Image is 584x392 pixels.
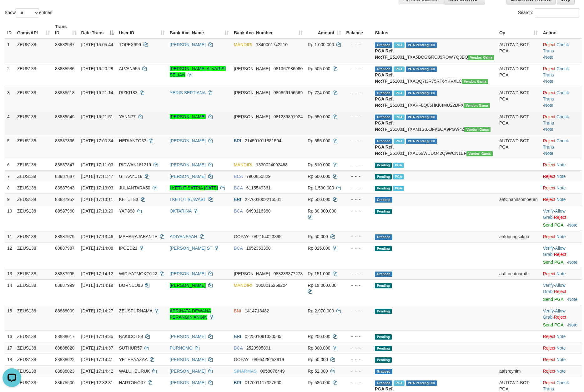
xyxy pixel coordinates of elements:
[234,283,252,288] span: MANDIRI
[119,234,157,239] span: MAHARAJABANTE
[543,162,555,167] a: Reject
[543,283,554,288] a: Verify
[543,308,565,320] span: ·
[540,194,582,205] td: ·
[5,242,15,268] td: 12
[308,138,330,143] span: Rp 555.000
[393,163,404,168] span: Marked by aafsolysreylen
[540,111,582,135] td: · ·
[346,162,370,168] div: - - -
[308,283,336,288] span: Rp 19.000.000
[543,297,563,302] a: Send PGA
[375,120,394,132] b: PGA Ref. No:
[540,39,582,63] td: · ·
[375,48,394,60] b: PGA Ref. No:
[234,174,243,179] span: BCA
[5,231,15,242] td: 11
[170,174,206,179] a: [PERSON_NAME]
[543,90,555,95] a: Reject
[81,66,113,71] span: [DATE] 16:20:28
[256,42,288,47] span: Copy 1840001742210 to clipboard
[556,174,566,179] a: Note
[497,39,540,63] td: AUTOWD-BOT-PGA
[497,194,540,205] td: aafChannsomoeurn
[543,308,554,313] a: Verify
[375,234,392,240] span: Grabbed
[308,185,334,190] span: Rp 1.500.000
[543,174,555,179] a: Reject
[234,197,241,202] span: BRI
[462,79,488,84] span: Vendor URL: https://trx31.1velocity.biz
[540,305,582,331] td: · ·
[543,334,555,339] a: Reject
[15,170,53,182] td: ZEUS138
[375,139,392,144] span: Grabbed
[81,308,113,313] span: [DATE] 17:14:27
[394,139,405,144] span: Marked by aafanarl
[308,234,328,239] span: Rp 50.000
[15,87,53,111] td: ZEUS138
[55,234,74,239] span: 88887979
[543,260,563,265] a: Send PGA
[543,208,554,213] a: Verify
[308,271,330,276] span: Rp 151.000
[15,205,53,231] td: ZEUS138
[346,138,370,144] div: - - -
[375,115,392,120] span: Grabbed
[305,21,344,39] th: Amount: activate to sort column ascending
[234,308,241,313] span: BNI
[346,282,370,288] div: - - -
[540,242,582,268] td: · ·
[540,159,582,170] td: ·
[170,42,206,47] a: [PERSON_NAME]
[540,63,582,87] td: · ·
[540,135,582,159] td: · ·
[375,309,392,314] span: Pending
[274,90,303,95] span: Copy 089669156569 to clipboard
[81,90,113,95] span: [DATE] 16:21:14
[81,197,113,202] span: [DATE] 17:13:11
[394,66,405,72] span: Marked by aafanarl
[394,91,405,96] span: Marked by aafanarl
[81,42,113,47] span: [DATE] 15:05:44
[308,174,330,179] span: Rp 600.000
[308,66,330,71] span: Rp 505.000
[55,90,74,95] span: 88885618
[308,246,330,251] span: Rp 825.000
[556,162,566,167] a: Note
[543,246,565,257] span: ·
[497,63,540,87] td: AUTOWD-BOT-PGA
[55,208,74,213] span: 88887960
[372,63,497,87] td: TF_251001_TXAQQ7I3R75RT6YKVXLC
[55,42,74,47] span: 88882587
[119,174,142,179] span: GITAAYU18
[540,182,582,194] td: ·
[464,127,491,132] span: Vendor URL: https://trx31.1velocity.biz
[543,223,563,228] a: Send PGA
[497,87,540,111] td: AUTOWD-BOT-PGA
[393,174,404,179] span: Marked by aafnoeunsreypich
[375,186,392,191] span: Pending
[5,194,15,205] td: 9
[81,283,113,288] span: [DATE] 17:14:19
[234,162,252,167] span: MANDIRI
[167,21,231,39] th: Bank Acc. Name: activate to sort column ascending
[55,246,74,251] span: 88887987
[234,208,243,213] span: BCA
[15,63,53,87] td: ZEUS138
[372,135,497,159] td: TF_251001_TXAE69WUDO42Q9WCN1BF
[497,268,540,279] td: aafLoeutnarath
[468,55,494,60] span: Vendor URL: https://trx31.1velocity.biz
[543,283,565,294] span: ·
[15,194,53,205] td: ZEUS138
[543,246,565,257] a: Allow Grab
[119,66,140,71] span: ALVAN555
[375,66,392,72] span: Grabbed
[55,308,74,313] span: 88888009
[79,21,117,39] th: Date Trans.: activate to sort column descending
[406,115,437,120] span: PGA Pending
[346,233,370,240] div: - - -
[5,305,15,331] td: 15
[55,197,74,202] span: 88887952
[543,357,555,362] a: Reject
